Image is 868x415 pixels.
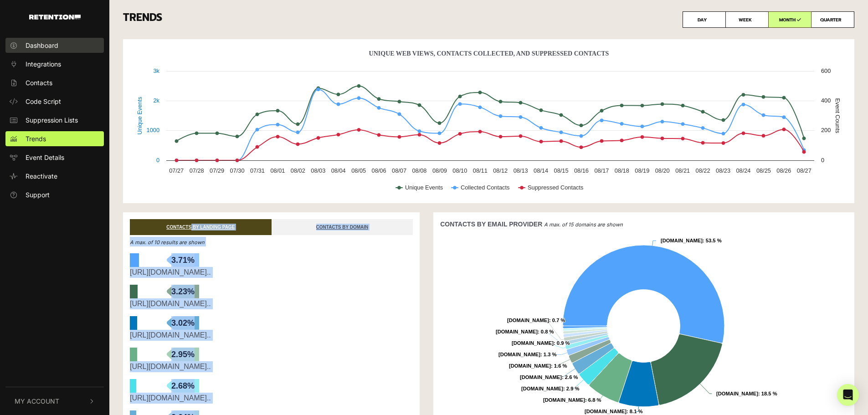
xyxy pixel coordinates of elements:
[130,361,413,372] div: https://www.modularclosets.com/web-pixels@73b305c4w82c1918fpb7086179m603a4010/pages/closet-design...
[130,330,413,341] div: https://www.modularclosets.com/web-pixels@73b305c4w82c1918fpb7086179m603a4010/pages/closet-design...
[123,11,854,28] h3: TRENDS
[26,153,64,162] span: Event Details
[534,167,548,174] text: 08/14
[250,167,265,174] text: 07/31
[509,363,551,369] tspan: [DOMAIN_NAME]
[520,374,578,380] text: : 2.6 %
[26,78,52,87] span: Contacts
[5,131,104,146] a: Trends
[230,167,245,174] text: 07/30
[452,167,467,174] text: 08/10
[543,397,601,403] text: : 6.8 %
[509,363,567,369] text: : 1.6 %
[498,352,556,357] text: : 1.3 %
[26,171,57,181] span: Reactivate
[210,167,224,174] text: 07/29
[574,167,589,174] text: 08/16
[496,329,538,334] tspan: [DOMAIN_NAME]
[167,316,199,330] span: 3.02%
[554,167,569,174] text: 08/15
[130,393,413,404] div: https://www.modularclosets.com/web-pixels@73b305c4w82c1918fpb7086179m603a4010/collections/vista
[585,409,642,414] text: : 8.1 %
[811,11,854,28] label: QUARTER
[520,374,562,380] tspan: [DOMAIN_NAME]
[675,167,690,174] text: 08/21
[473,167,488,174] text: 08/11
[528,184,583,191] text: Suppressed Contacts
[167,253,199,267] span: 3.71%
[5,169,104,184] a: Reactivate
[26,115,78,125] span: Suppression Lists
[167,285,199,298] span: 3.23%
[331,167,346,174] text: 08/04
[369,50,609,57] text: Unique Web Views, Contacts Collected, And Suppressed Contacts
[5,56,104,72] a: Integrations
[585,409,627,414] tspan: [DOMAIN_NAME]
[136,97,143,134] text: Unique Events
[725,11,769,28] label: WEEK
[507,318,565,323] text: : 0.7 %
[167,379,199,393] span: 2.68%
[29,15,81,20] img: Retention.com
[655,167,670,174] text: 08/20
[130,331,211,339] a: [URL][DOMAIN_NAME]..
[716,167,730,174] text: 08/23
[130,394,211,402] a: [URL][DOMAIN_NAME]..
[130,267,413,278] div: https://www.modularclosets.com/web-pixels@73b305c4w82c1918fpb7086179m603a4010/pages/closet-design...
[615,167,629,174] text: 08/18
[594,167,609,174] text: 08/17
[5,38,104,53] a: Dashboard
[834,98,841,133] text: Event Counts
[512,340,554,346] tspan: [DOMAIN_NAME]
[156,157,159,164] text: 0
[440,220,542,228] strong: CONTACTS BY EMAIL PROVIDER
[130,268,211,276] a: [URL][DOMAIN_NAME]..
[169,167,184,174] text: 07/27
[716,391,758,396] tspan: [DOMAIN_NAME]
[372,167,386,174] text: 08/06
[167,348,199,361] span: 2.95%
[521,386,579,391] text: : 2.9 %
[15,396,59,406] span: My Account
[351,167,366,174] text: 08/05
[716,391,777,396] text: : 18.5 %
[130,46,847,201] svg: Unique Web Views, Contacts Collected, And Suppressed Contacts
[736,167,750,174] text: 08/24
[683,11,726,28] label: DAY
[272,219,413,235] a: CONTACTS BY DOMAIN
[130,219,272,235] a: CONTACTS BY LANDING PAGE
[405,184,443,191] text: Unique Events
[147,127,159,133] text: 1000
[26,41,58,50] span: Dashboard
[768,11,812,28] label: MONTH
[514,167,528,174] text: 08/13
[776,167,791,174] text: 08/26
[432,167,447,174] text: 08/09
[544,221,623,228] em: A max. of 15 domains are shown
[461,184,509,191] text: Collected Contacts
[130,300,211,307] a: [URL][DOMAIN_NAME]..
[5,150,104,165] a: Event Details
[26,134,46,143] span: Trends
[635,167,649,174] text: 08/19
[5,387,104,415] button: My Account
[26,97,61,106] span: Code Script
[498,352,540,357] tspan: [DOMAIN_NAME]
[797,167,812,174] text: 08/27
[756,167,771,174] text: 08/25
[507,318,549,323] tspan: [DOMAIN_NAME]
[493,167,508,174] text: 08/12
[661,238,722,243] text: : 53.5 %
[130,298,413,309] div: https://www.modularclosets.com/web-pixels@73b305c4w82c1918fpb7086179m603a4010/pages/affordable-cu...
[5,94,104,109] a: Code Script
[26,59,61,69] span: Integrations
[821,97,831,104] text: 400
[130,363,211,370] a: [URL][DOMAIN_NAME]..
[521,386,563,391] tspan: [DOMAIN_NAME]
[5,75,104,90] a: Contacts
[543,397,585,403] tspan: [DOMAIN_NAME]
[392,167,406,174] text: 08/07
[190,167,204,174] text: 07/28
[5,187,104,202] a: Support
[270,167,285,174] text: 08/01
